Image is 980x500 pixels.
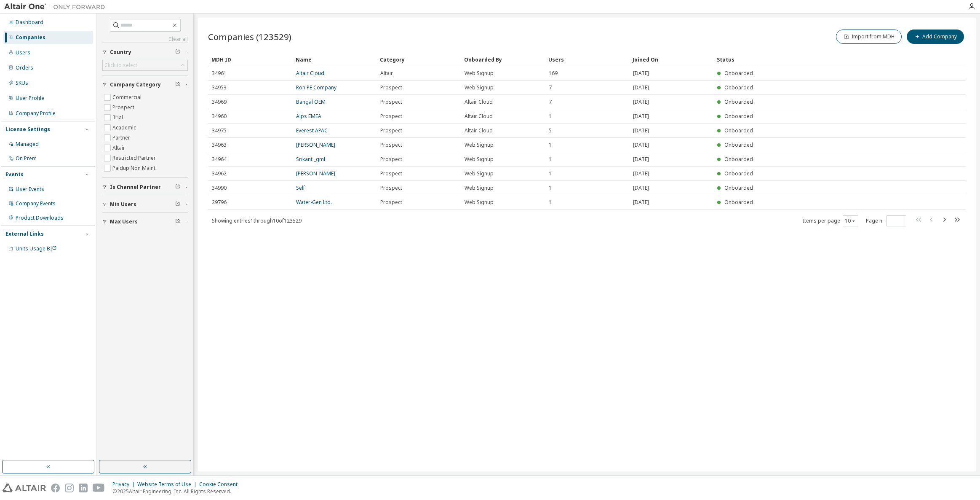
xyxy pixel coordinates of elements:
span: 34975 [212,127,227,134]
span: Clear filter [175,49,180,56]
span: Onboarded [724,127,753,134]
span: 34990 [212,185,227,191]
span: Altair Cloud [465,99,493,105]
a: [PERSON_NAME] [296,170,335,177]
span: 1 [549,170,552,177]
button: Company Category [102,75,188,94]
span: Web Signup [465,156,494,163]
img: linkedin.svg [79,484,88,492]
span: Onboarded [724,84,753,91]
span: Page n. [866,215,906,226]
div: Users [548,53,626,66]
span: Is Channel Partner [110,184,161,191]
div: SKUs [16,80,28,86]
span: 34953 [212,84,227,91]
label: Partner [112,133,132,143]
a: Ron PE Company [296,84,336,91]
div: Onboarded By [464,53,542,66]
div: Product Downloads [16,215,64,221]
div: Website Terms of Use [137,481,199,488]
span: 1 [549,185,552,191]
span: 1 [549,156,552,163]
span: 1 [549,199,552,206]
span: Web Signup [465,142,494,148]
span: Altair Cloud [465,127,493,134]
span: 1 [549,113,552,120]
label: Academic [112,123,138,133]
span: Prospect [380,113,402,120]
span: [DATE] [633,70,649,77]
span: Onboarded [724,70,753,77]
span: Clear filter [175,184,180,191]
div: Orders [16,65,33,71]
span: 1 [549,142,552,148]
a: Alps EMEA [296,113,321,120]
span: 34969 [212,99,227,105]
span: Onboarded [724,199,753,206]
span: Web Signup [465,170,494,177]
a: Everest APAC [296,127,328,134]
button: Import from MDH [836,30,902,44]
span: 34963 [212,142,227,148]
a: [PERSON_NAME] [296,141,335,148]
span: Showing entries 1 through 10 of 123529 [212,217,302,224]
span: Prospect [380,127,402,134]
span: Prospect [380,185,402,191]
span: Company Category [110,81,161,88]
img: altair_logo.svg [3,484,46,492]
div: Status [717,53,915,66]
span: Units Usage BI [16,245,57,252]
span: Prospect [380,199,402,206]
span: Prospect [380,156,402,163]
span: Web Signup [465,70,494,77]
span: 7 [549,84,552,91]
span: Altair [380,70,393,77]
div: Dashboard [16,19,43,26]
button: Add Company [907,30,964,44]
img: Altair One [4,3,109,11]
p: © 2025 Altair Engineering, Inc. All Rights Reserved. [112,488,243,495]
div: License Settings [5,126,50,133]
span: Onboarded [724,98,753,105]
span: Onboarded [724,170,753,177]
span: 34960 [212,113,227,120]
div: MDH ID [211,53,289,66]
span: [DATE] [633,199,649,206]
span: 5 [549,127,552,134]
div: Managed [16,141,39,148]
span: 34964 [212,156,227,163]
span: [DATE] [633,127,649,134]
div: Companies [16,34,45,41]
div: Category [380,53,457,66]
a: Altair Cloud [296,70,324,77]
span: 34962 [212,170,227,177]
div: User Events [16,186,44,193]
label: Commercial [112,92,143,102]
a: Clear all [102,36,188,43]
a: Self [296,184,305,191]
img: instagram.svg [65,484,74,492]
span: Country [110,49,131,56]
div: Click to select [104,62,137,69]
span: Onboarded [724,184,753,191]
button: Min Users [102,195,188,214]
button: Is Channel Partner [102,178,188,196]
span: Prospect [380,142,402,148]
div: Company Profile [16,110,56,117]
span: Prospect [380,170,402,177]
div: Privacy [112,481,137,488]
div: On Prem [16,155,37,162]
span: 29796 [212,199,227,206]
img: facebook.svg [51,484,60,492]
a: Srikant _gml [296,156,325,163]
a: Water-Gen Ltd. [296,199,332,206]
label: Trial [112,113,125,123]
label: Prospect [112,102,136,113]
span: Prospect [380,84,402,91]
div: External Links [5,231,44,237]
div: Joined On [633,53,710,66]
span: Clear filter [175,218,180,225]
span: Min Users [110,201,136,208]
span: Prospect [380,99,402,105]
span: Onboarded [724,156,753,163]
